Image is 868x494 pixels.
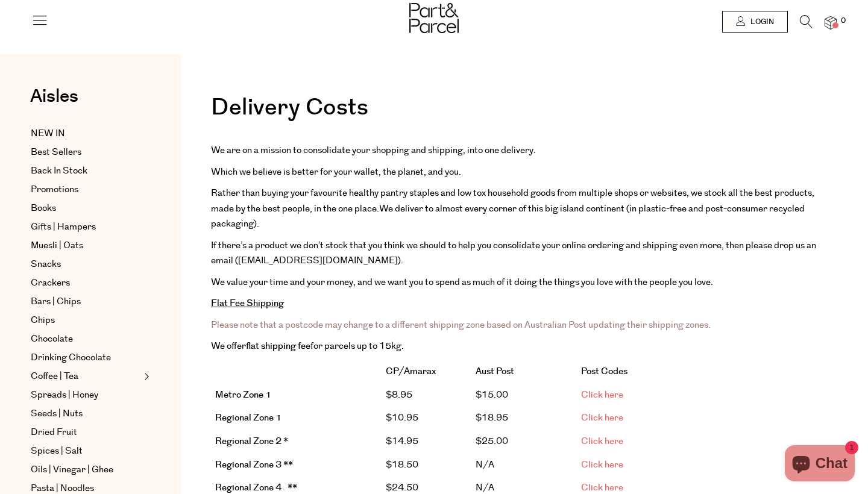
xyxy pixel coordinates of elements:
span: Muesli | Oats [31,239,83,253]
td: $15.00 [471,383,577,407]
span: 0 [838,16,849,27]
span: Oils | Vinegar | Ghee [31,463,113,477]
span: Which we believe is better for your wallet, the planet, and you. [211,166,461,178]
span: Spreads | Honey [31,388,98,402]
a: Snacks [31,257,140,272]
span: Crackers [31,276,70,290]
span: If there’s a product we don’t stock that you think we should to help you consolidate your online ... [211,239,816,267]
a: Gifts | Hampers [31,220,140,234]
a: Seeds | Nuts [31,407,140,421]
strong: Post Codes [581,365,627,378]
span: Seeds | Nuts [31,407,83,421]
a: Aisles [30,87,78,117]
a: Back In Stock [31,164,140,178]
h1: Delivery Costs [211,96,838,131]
a: Drinking Chocolate [31,351,140,365]
a: Crackers [31,276,140,290]
td: $8.95 [382,383,471,407]
a: Click here [581,435,623,448]
a: Muesli | Oats [31,239,140,253]
strong: Flat Fee Shipping [211,297,284,310]
span: Back In Stock [31,164,87,178]
b: Regional Zone 2 * [215,435,288,448]
a: Click here [581,481,623,494]
a: Dried Fruit [31,425,140,440]
img: Part&Parcel [409,3,459,33]
a: Oils | Vinegar | Ghee [31,463,140,477]
a: Click here [581,389,623,401]
span: We are on a mission to consolidate your shopping and shipping, into one delivery. [211,144,536,157]
span: Chips [31,313,55,328]
span: Books [31,201,56,216]
a: Spreads | Honey [31,388,140,402]
span: $18.50 [386,458,418,471]
a: Spices | Salt [31,444,140,458]
span: Best Sellers [31,145,81,160]
a: Bars | Chips [31,295,140,309]
td: $14.95 [382,430,471,453]
a: Chips [31,313,140,328]
span: Coffee | Tea [31,369,78,384]
strong: Metro Zone 1 [215,389,271,401]
a: Click here [581,411,623,424]
a: Best Sellers [31,145,140,160]
p: We deliver to almost every corner of this big island continent (in plastic-free and post-consumer... [211,186,838,232]
a: Books [31,201,140,216]
span: Bars | Chips [31,295,81,309]
b: Regional Zone 3 ** [215,458,293,471]
td: N/A [471,453,577,477]
td: $25.00 [471,430,577,453]
strong: flat shipping fee [246,340,310,352]
td: $10.95 [382,407,471,430]
span: NEW IN [31,127,65,141]
inbox-online-store-chat: Shopify online store chat [781,445,858,484]
span: Dried Fruit [31,425,77,440]
span: Chocolate [31,332,73,346]
a: Chocolate [31,332,140,346]
a: Login [722,11,788,33]
a: Promotions [31,183,140,197]
a: NEW IN [31,127,140,141]
button: Expand/Collapse Coffee | Tea [141,369,149,384]
span: Gifts | Hampers [31,220,96,234]
span: Spices | Salt [31,444,83,458]
a: Coffee | Tea [31,369,140,384]
b: Regional Zone 4 ** [215,481,297,494]
span: Rather than buying your favourite healthy pantry staples and low tox household goods from multipl... [211,187,814,215]
td: $18.95 [471,407,577,430]
span: Please note that a postcode may change to a different shipping zone based on Australian Post upda... [211,319,711,331]
a: Click here [581,458,623,471]
span: Aisles [30,83,78,110]
span: Snacks [31,257,61,272]
span: Promotions [31,183,78,197]
strong: Aust Post [476,365,514,378]
strong: CP/Amarax [386,365,436,378]
span: Login [747,17,774,27]
span: Drinking Chocolate [31,351,111,365]
span: We value your time and your money, and we want you to spend as much of it doing the things you lo... [211,276,713,289]
a: 0 [825,16,837,29]
span: We offer for parcels up to 15kg. [211,340,404,352]
b: Regional Zone 1 [215,411,281,424]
